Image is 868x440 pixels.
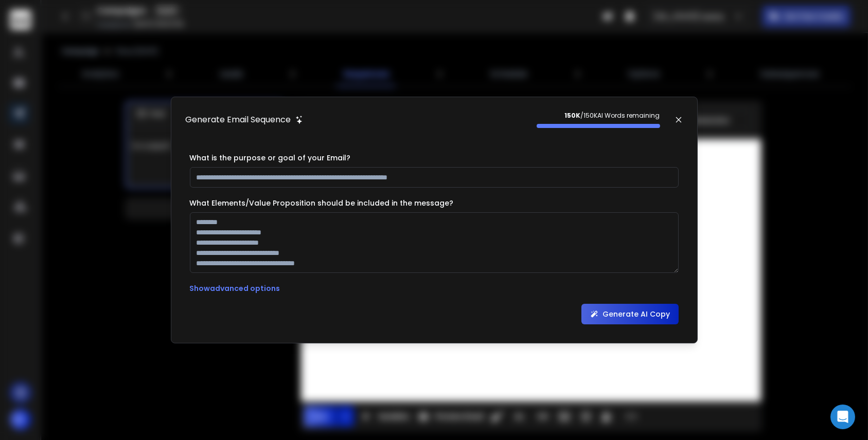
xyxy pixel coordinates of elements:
[581,304,679,324] button: Generate AI Copy
[830,405,855,429] div: Open Intercom Messenger
[190,283,679,294] p: Show advanced options
[537,112,660,120] p: / 150K AI Words remaining
[190,153,351,163] label: What is the purpose or goal of your Email?
[186,114,291,126] h1: Generate Email Sequence
[190,198,454,208] label: What Elements/Value Proposition should be included in the message?
[565,111,581,120] strong: 150K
